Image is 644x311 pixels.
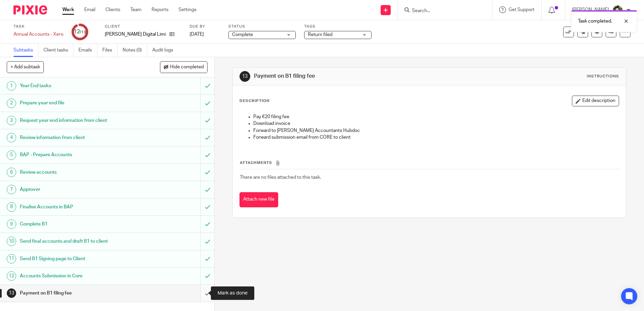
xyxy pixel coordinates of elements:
h1: Send B1 Signing page to Client [20,254,136,264]
a: Notes (0) [123,44,147,57]
div: 12 [7,271,16,281]
p: Pay €20 filing fee [253,113,618,120]
h1: Payment on B1 filing fee [254,73,444,80]
h1: Accounts Submission in Core [20,271,136,281]
div: 8 [7,202,16,212]
a: Clients [105,6,120,13]
span: [DATE] [190,32,204,37]
h1: Request year end information from client [20,115,136,126]
a: Audit logs [152,44,178,57]
h1: Finalise Accounts in BAP [20,202,136,212]
h1: Complete B1 [20,219,136,229]
a: Team [130,6,141,13]
div: 1 [7,81,16,91]
label: Status [228,24,296,29]
h1: Prepare year end file [20,98,136,108]
a: Client tasks [43,44,73,57]
a: Files [102,44,118,57]
small: /13 [80,30,86,34]
h1: Review accounts [20,167,136,177]
div: 10 [7,237,16,246]
p: Description [239,98,269,104]
p: Forward to [PERSON_NAME] Accountants Hubdoc [253,127,618,134]
p: [PERSON_NAME] Digital Limited [105,31,166,38]
h1: BAP - Prepare Accounts [20,150,136,160]
img: Pixie [13,5,47,14]
div: 9 [7,219,16,229]
span: There are no files attached to this task. [240,175,321,180]
div: 3 [7,116,16,125]
a: Settings [179,6,196,13]
label: Tags [304,24,372,29]
div: 5 [7,150,16,160]
a: Email [84,6,95,13]
p: Task completed. [578,18,612,25]
div: Annual Accounts - Xero [13,31,63,38]
div: Instructions [587,74,619,79]
span: Hide completed [170,65,204,70]
div: 4 [7,133,16,142]
div: 6 [7,168,16,177]
h1: Approver [20,184,136,195]
p: Download invoice [253,120,618,127]
a: Emails [78,44,97,57]
a: Work [62,6,74,13]
button: Attach new file [239,192,278,207]
span: Return filed [308,32,332,37]
label: Due by [190,24,220,29]
div: 13 [239,71,250,82]
span: Complete [232,32,253,37]
div: 2 [7,99,16,108]
a: Subtasks [13,44,38,57]
label: Client [105,24,181,29]
div: 12 [74,28,86,36]
label: Task [13,24,63,29]
h1: Payment on B1 filing fee [20,288,136,298]
span: Attachments [240,161,272,165]
img: Jade.jpeg [612,5,623,15]
button: Hide completed [160,61,207,73]
h1: Year End tasks [20,81,136,91]
h1: Send final accounts and draft B1 to client [20,236,136,246]
button: Edit description [572,96,619,106]
button: + Add subtask [7,61,44,73]
p: Forward submission email from CORE to client [253,134,618,141]
div: 13 [7,288,16,298]
div: 11 [7,254,16,264]
div: 7 [7,185,16,194]
h1: Review information from client [20,133,136,143]
a: Reports [152,6,168,13]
